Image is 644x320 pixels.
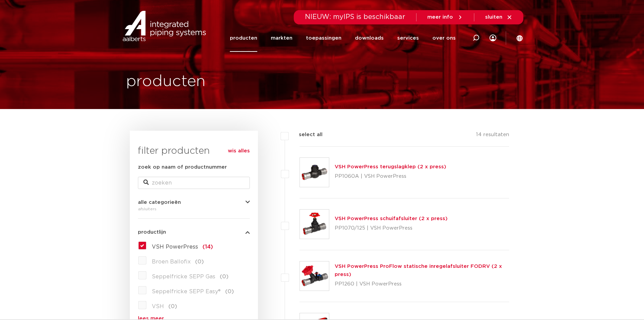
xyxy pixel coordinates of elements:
span: Seppelfricke SEPP Gas [152,274,215,279]
span: sluiten [485,15,502,20]
img: Thumbnail for VSH PowerPress terugslagklep (2 x press) [300,158,329,187]
span: (0) [195,259,204,264]
h1: producten [126,71,206,92]
span: VSH PowerPress [152,244,198,250]
div: afsluiters [138,205,250,213]
p: PP1260 | VSH PowerPress [335,279,509,290]
span: Seppelfricke SEPP Easy® [152,289,221,294]
a: markten [271,24,292,52]
span: meer info [427,15,453,20]
a: downloads [355,24,384,52]
img: Thumbnail for VSH PowerPress ProFlow statische inregelafsluiter FODRV (2 x press) [300,261,329,291]
span: (0) [168,304,177,309]
img: Thumbnail for VSH PowerPress schuifafsluiter (2 x press) [300,210,329,239]
button: alle categorieën [138,200,250,205]
a: services [397,24,419,52]
span: NIEUW: myIPS is beschikbaar [305,14,405,20]
input: zoeken [138,177,250,189]
button: productlijn [138,230,250,235]
a: wis alles [228,147,250,155]
p: PP1060A | VSH PowerPress [335,171,446,182]
span: (0) [220,274,229,279]
nav: Menu [230,24,456,52]
span: productlijn [138,230,166,235]
h3: filter producten [138,144,250,158]
span: VSH [152,304,164,309]
span: Broen Ballofix [152,259,191,264]
a: over ons [432,24,456,52]
span: (14) [202,244,213,250]
a: sluiten [485,14,512,20]
a: producten [230,24,257,52]
a: toepassingen [306,24,341,52]
a: VSH PowerPress ProFlow statische inregelafsluiter FODRV (2 x press) [335,264,502,277]
span: alle categorieën [138,200,181,205]
div: my IPS [490,24,496,52]
label: zoek op naam of productnummer [138,163,227,171]
a: meer info [427,14,463,20]
label: select all [289,131,323,139]
a: VSH PowerPress schuifafsluiter (2 x press) [335,216,448,221]
p: PP1070/125 | VSH PowerPress [335,223,448,234]
span: (0) [225,289,234,294]
a: VSH PowerPress terugslagklep (2 x press) [335,164,446,169]
p: 14 resultaten [476,131,509,141]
